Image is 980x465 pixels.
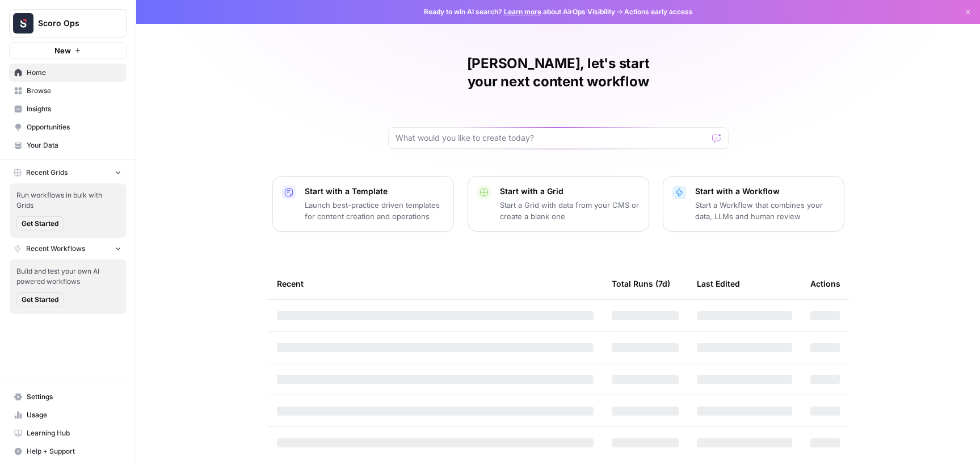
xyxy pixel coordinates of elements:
[9,240,127,257] button: Recent Workflows
[695,186,835,197] p: Start with a Workflow
[22,219,58,229] span: Get Started
[305,199,444,222] p: Launch best-practice driven templates for content creation and operations
[27,104,121,114] span: Insights
[9,100,127,118] a: Insights
[305,186,444,197] p: Start with a Template
[16,216,64,231] button: Get Started
[388,55,729,91] h1: [PERSON_NAME], let's start your next content workflow
[13,13,33,33] img: Scoro Ops Logo
[504,7,541,16] a: Learn more
[27,122,121,132] span: Opportunities
[27,428,121,438] span: Learning Hub
[695,199,835,222] p: Start a Workflow that combines your data, LLMs and human review
[16,190,120,211] span: Run workflows in bulk with Grids
[16,266,120,287] span: Build and test your own AI powered workflows
[277,268,594,299] div: Recent
[27,392,121,402] span: Settings
[9,9,127,37] button: Workspace: Scoro Ops
[16,292,64,307] button: Get Started
[27,446,121,456] span: Help + Support
[468,176,649,232] button: Start with a GridStart a Grid with data from your CMS or create a blank one
[424,7,615,17] span: Ready to win AI search? about AirOps Visibility
[272,176,454,232] button: Start with a TemplateLaunch best-practice driven templates for content creation and operations
[396,132,708,144] input: What would you like to create today?
[27,86,121,96] span: Browse
[9,136,127,154] a: Your Data
[612,268,670,299] div: Total Runs (7d)
[624,7,693,17] span: Actions early access
[810,268,840,299] div: Actions
[9,64,127,82] a: Home
[27,68,121,78] span: Home
[27,140,121,150] span: Your Data
[26,167,68,178] span: Recent Grids
[9,164,127,181] button: Recent Grids
[9,82,127,100] a: Browse
[500,199,640,222] p: Start a Grid with data from your CMS or create a blank one
[27,410,121,420] span: Usage
[9,406,127,424] a: Usage
[9,424,127,442] a: Learning Hub
[54,45,71,56] span: New
[697,268,740,299] div: Last Edited
[663,176,844,232] button: Start with a WorkflowStart a Workflow that combines your data, LLMs and human review
[9,388,127,406] a: Settings
[500,186,640,197] p: Start with a Grid
[9,442,127,460] button: Help + Support
[22,295,58,305] span: Get Started
[9,118,127,136] a: Opportunities
[9,42,127,59] button: New
[26,244,85,254] span: Recent Workflows
[38,18,107,29] span: Scoro Ops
